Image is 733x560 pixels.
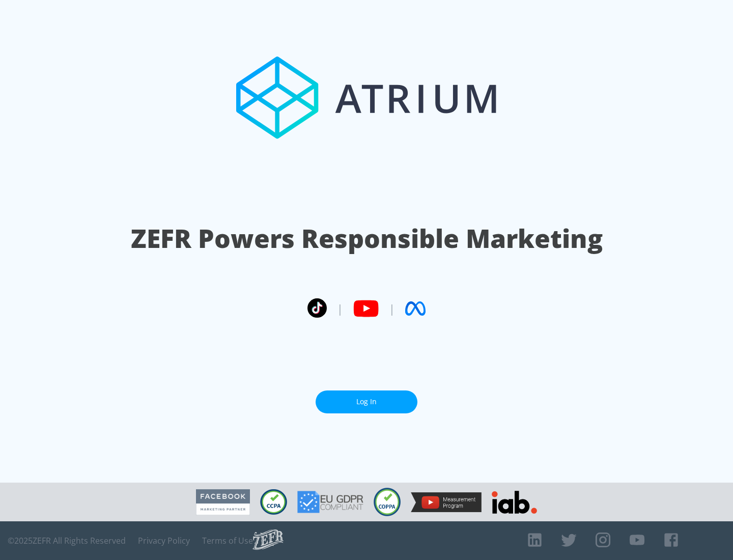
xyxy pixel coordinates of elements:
h1: ZEFR Powers Responsible Marketing [131,221,603,256]
a: Log In [316,390,417,413]
span: © 2025 ZEFR All Rights Reserved [8,536,126,546]
span: | [337,301,343,316]
span: | [389,301,395,316]
a: Terms of Use [202,536,253,546]
img: CCPA Compliant [260,489,287,515]
img: YouTube Measurement Program [411,492,482,512]
img: Facebook Marketing Partner [196,489,250,515]
img: GDPR Compliant [297,491,363,513]
a: Privacy Policy [138,536,190,546]
img: IAB [492,491,537,514]
img: COPPA Compliant [374,488,401,516]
